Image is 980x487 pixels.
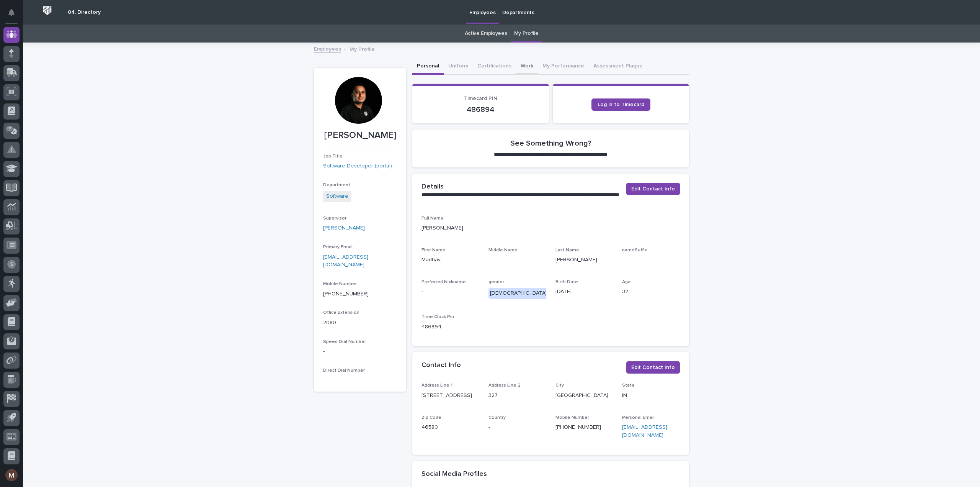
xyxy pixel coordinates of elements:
p: - [488,256,546,264]
h2: Details [421,183,444,191]
span: Middle Name [488,248,518,253]
button: Edit Contact Info [626,183,680,195]
span: Personal Email [622,415,655,420]
span: Last Name [555,248,579,253]
button: Edit Contact Info [626,361,680,374]
button: users-avatar [3,467,20,483]
span: gender [488,280,504,284]
span: City [555,383,564,388]
p: [PERSON_NAME] [323,130,397,141]
p: [GEOGRAPHIC_DATA] [555,392,613,400]
a: [EMAIL_ADDRESS][DOMAIN_NAME] [323,254,368,268]
a: Employees [314,44,341,53]
button: Work [516,59,538,75]
p: 2080 [323,319,397,327]
a: [PHONE_NUMBER] [323,291,369,297]
span: Country [488,415,506,420]
p: My Profile [350,44,375,53]
p: [STREET_ADDRESS] [421,392,479,400]
span: Address Line 2 [488,383,521,388]
h2: See Something Wrong? [510,139,591,148]
button: Uniform [444,59,473,75]
span: Age [622,280,631,284]
a: [PHONE_NUMBER] [555,425,601,430]
span: nameSuffix [622,248,647,253]
span: Direct Dial Number [323,368,365,373]
span: Office Extension [323,310,359,315]
button: Personal [412,59,444,75]
div: Notifications [10,9,20,21]
span: Edit Contact Info [631,364,675,371]
a: Active Employees [465,25,507,43]
p: [PERSON_NAME] [421,224,680,232]
p: 486894 [421,105,540,114]
a: Log in to Timecard [591,98,650,111]
a: [PERSON_NAME] [323,224,365,232]
p: 327 [488,392,546,400]
a: Software Developer (portal) [323,162,392,170]
a: Software [326,192,348,200]
p: - [488,423,546,431]
p: 46580 [421,423,479,431]
span: First Name [421,248,446,253]
button: Assessment Plaque [589,59,647,75]
span: Address Line 1 [421,383,452,388]
p: [DATE] [555,288,613,296]
span: Edit Contact Info [631,185,675,193]
span: Preferred Nickname [421,280,466,284]
p: [PERSON_NAME] [555,256,613,264]
p: Madhav [421,256,479,264]
img: Workspace Logo [40,3,54,18]
span: Job Title [323,154,343,159]
a: [EMAIL_ADDRESS][DOMAIN_NAME] [622,425,667,438]
span: State [622,383,635,388]
span: Log in to Timecard [598,102,644,107]
span: Birth Date [555,280,578,284]
span: Mobile Number [555,415,589,420]
button: Notifications [3,5,20,21]
span: Full Name [421,216,444,221]
h2: 04. Directory [68,9,101,16]
p: - [622,256,680,264]
span: Time Clock Pin [421,315,454,319]
span: Department [323,183,350,187]
span: Speed Dial Number [323,339,366,344]
h2: Social Media Profiles [421,470,487,479]
span: Mobile Number [323,282,357,286]
button: My Performance [538,59,589,75]
p: - [421,288,479,296]
span: Primary Email [323,245,353,249]
p: IN [622,392,680,400]
span: Supervisor [323,216,346,221]
div: [DEMOGRAPHIC_DATA] [488,288,549,299]
span: Timecard PIN [464,96,497,101]
a: My Profile [514,25,539,43]
p: 32 [622,288,680,296]
span: Zip Code [421,415,441,420]
h2: Contact Info [421,361,461,370]
p: 486894 [421,323,479,331]
button: Certifications [473,59,516,75]
p: - [323,348,397,356]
